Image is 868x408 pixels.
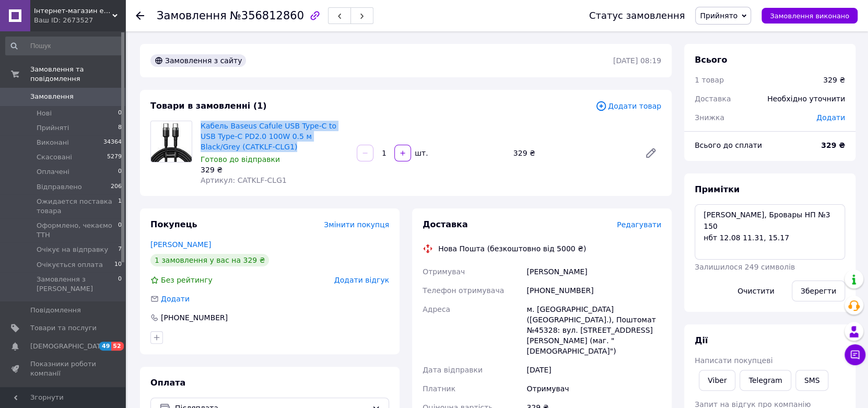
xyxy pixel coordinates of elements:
span: Дії [695,335,708,345]
div: шт. [412,148,429,158]
textarea: [PERSON_NAME], Бровары НП №3 150 нбт 12.08 11.31, 15.17 [695,204,845,260]
span: Оплачені [37,167,69,177]
span: Оформлено, чекаємо ТТН [37,221,118,240]
div: м. [GEOGRAPHIC_DATA] ([GEOGRAPHIC_DATA].), Поштомат №45328: вул. [STREET_ADDRESS][PERSON_NAME] (м... [524,300,663,360]
span: Артикул: CATKLF-CLG1 [201,176,287,184]
span: Прийнято [700,11,737,20]
span: Доставка [423,219,468,229]
div: Статус замовлення [589,10,685,21]
div: Ваш ID: 2673527 [34,16,125,25]
button: SMS [795,370,829,391]
button: Замовлення виконано [761,8,858,24]
span: Замовлення [30,92,74,101]
span: Додати [816,113,845,122]
a: Viber [699,370,735,391]
div: 329 ₴ [509,146,636,160]
div: 329 ₴ [201,165,348,175]
span: 49 [99,342,111,351]
span: Залишилося 249 символів [695,263,795,271]
span: Прийняті [37,123,69,133]
time: [DATE] 08:19 [613,56,661,65]
span: Товари та послуги [30,323,97,333]
span: 8 [118,123,122,133]
a: [PERSON_NAME] [150,240,211,249]
span: Редагувати [617,220,661,229]
div: Замовлення з сайту [150,54,246,67]
span: Додати товар [595,100,661,112]
span: Платник [423,384,455,393]
span: Всього [695,55,727,65]
a: Редагувати [640,143,661,164]
input: Пошук [5,37,123,55]
span: Знижка [695,113,724,122]
img: Кабель Baseus Cafule USB Type-C to USB Type-C PD2.0 100W 0.5 м Black/Grey (CATKLF-CLG1) [151,121,192,162]
span: 0 [118,109,122,118]
a: Telegram [740,370,791,391]
span: 52 [111,342,123,351]
span: 5279 [107,153,122,162]
div: [PHONE_NUMBER] [524,281,663,300]
span: Оплата [150,378,185,388]
span: Доставка [695,95,731,103]
span: Додати відгук [334,276,389,284]
span: Скасовані [37,153,72,162]
span: 206 [111,182,122,192]
span: Написати покупцеві [695,356,772,365]
span: Додати [161,295,190,303]
div: [DATE] [524,360,663,379]
button: Очистити [729,281,783,301]
span: Інтернет-магазин електроніки та аксесуарів "Ugreen Україна" [34,6,112,16]
span: Показники роботи компанії [30,359,97,378]
div: Нова Пошта (безкоштовно від 5000 ₴) [436,243,589,254]
span: 34364 [103,138,122,147]
span: Замовлення та повідомлення [30,65,125,84]
span: Дата відправки [423,366,483,374]
div: 329 ₴ [823,75,845,85]
span: Ожидается поставка товара [37,197,118,216]
span: 0 [118,167,122,177]
span: Очікує на відправку [37,245,108,254]
button: Чат з покупцем [844,344,865,365]
span: Очікується оплата [37,260,103,270]
span: Всього до сплати [695,141,762,149]
div: [PHONE_NUMBER] [160,312,229,323]
span: Отримувач [423,267,465,276]
span: [DEMOGRAPHIC_DATA] [30,342,108,351]
span: Повідомлення [30,306,81,315]
span: Примітки [695,184,740,194]
span: Товари в замовленні (1) [150,101,267,111]
span: Без рейтингу [161,276,213,284]
div: Отримувач [524,379,663,398]
span: Замовлення з [PERSON_NAME] [37,275,118,294]
span: Відправлено [37,182,82,192]
a: Кабель Baseus Cafule USB Type-C to USB Type-C PD2.0 100W 0.5 м Black/Grey (CATKLF-CLG1) [201,122,336,151]
span: Виконані [37,138,69,147]
span: 1 [118,197,122,216]
button: Зберегти [792,281,845,301]
div: 1 замовлення у вас на 329 ₴ [150,254,269,266]
span: Телефон отримувача [423,286,504,295]
span: Змінити покупця [324,220,389,229]
span: 0 [118,275,122,294]
span: Нові [37,109,52,118]
span: Замовлення [157,9,227,22]
span: Готово до відправки [201,155,280,164]
div: Необхідно уточнити [761,87,851,110]
div: Повернутися назад [136,10,144,21]
span: №356812860 [230,9,304,22]
div: [PERSON_NAME] [524,262,663,281]
span: Замовлення виконано [770,12,849,20]
span: 1 товар [695,76,724,84]
span: Адреса [423,305,450,313]
b: 329 ₴ [821,141,845,149]
span: Покупець [150,219,197,229]
span: 0 [118,221,122,240]
span: 7 [118,245,122,254]
span: 10 [114,260,122,270]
